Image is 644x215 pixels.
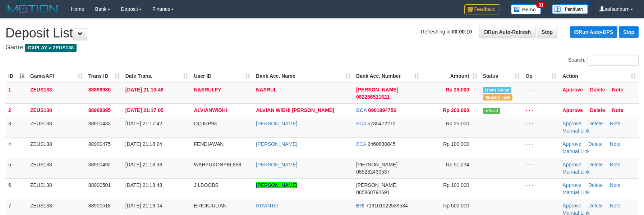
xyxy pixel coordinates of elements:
[443,203,469,209] span: Rp 500,000
[588,203,603,209] a: Delete
[256,203,278,209] a: RIYANTO
[610,162,621,167] a: Note
[125,162,162,167] span: [DATE] 21:18:38
[125,87,164,93] span: [DATE] 21:10:49
[194,182,218,188] span: JILBOOBS
[560,70,639,83] th: Action: activate to sort column ascending
[368,121,396,126] span: Copy 5735472272 to clipboard
[511,4,541,14] img: Button%20Memo.svg
[562,107,583,113] a: Approve
[256,141,297,147] a: [PERSON_NAME]
[421,29,472,35] span: Refreshing in:
[523,70,560,83] th: Op: activate to sort column ascending
[88,121,111,126] span: 88900433
[194,203,226,209] span: ERICKJULIAN
[194,162,241,167] span: WAHYUKONYEL868
[88,87,111,93] span: 88899980
[125,121,162,126] span: [DATE] 21:17:42
[562,121,581,126] a: Approve
[562,162,581,167] a: Approve
[88,141,111,147] span: 88900475
[356,141,366,147] span: BCA
[5,158,27,178] td: 5
[610,203,621,209] a: Note
[5,44,639,51] h4: Game:
[562,87,583,93] a: Approve
[422,70,480,83] th: Amount: activate to sort column ascending
[612,87,623,93] a: Note
[27,158,86,178] td: ZEUS138
[590,107,605,113] a: Delete
[552,4,588,14] img: panduan.png
[562,141,581,147] a: Approve
[88,107,111,113] span: 88900395
[588,55,639,66] input: Search:
[480,70,523,83] th: Status: activate to sort column ascending
[562,128,590,134] a: Manual Link
[356,203,364,209] span: BRI
[523,117,560,137] td: - - -
[590,87,605,93] a: Delete
[123,70,191,83] th: Date Trans.: activate to sort column ascending
[356,121,366,126] span: BCA
[256,182,297,188] a: [PERSON_NAME]
[27,178,86,199] td: ZEUS138
[443,107,469,113] span: Rp 200,000
[610,182,621,188] a: Note
[536,2,546,8] span: 31
[562,182,581,188] a: Approve
[27,137,86,158] td: ZEUS138
[256,162,297,167] a: [PERSON_NAME]
[194,121,217,126] span: QQJRP93
[610,141,621,147] a: Note
[5,178,27,199] td: 6
[356,162,397,167] span: [PERSON_NAME]
[88,162,111,167] span: 88900492
[588,141,603,147] a: Delete
[256,121,297,126] a: [PERSON_NAME]
[523,83,560,104] td: - - -
[25,44,77,52] span: OXPLAY > ZEUS138
[446,162,469,167] span: Rp 51,234
[483,94,512,100] span: Bank is not match
[479,26,535,38] a: Run Auto-Refresh
[27,70,86,83] th: Game/API: activate to sort column ascending
[5,70,27,83] th: ID: activate to sort column descending
[523,137,560,158] td: - - -
[5,83,27,104] td: 1
[125,182,162,188] span: [DATE] 21:18:48
[368,141,396,147] span: Copy 2460830845 to clipboard
[194,141,224,147] span: FENDIAWAN
[256,107,334,113] a: ALVIAN WIDHI [PERSON_NAME]
[537,26,557,38] a: Stop
[125,141,162,147] span: [DATE] 21:18:24
[27,117,86,137] td: ZEUS138
[588,162,603,167] a: Delete
[483,87,512,93] span: Similar transaction found
[5,137,27,158] td: 4
[483,108,500,114] span: Valid transaction
[88,203,111,209] span: 88900518
[125,107,164,113] span: [DATE] 21:17:05
[5,117,27,137] td: 3
[588,182,603,188] a: Delete
[88,182,111,188] span: 88900501
[446,121,469,126] span: Rp 25,000
[612,107,623,113] a: Note
[366,203,408,209] span: Copy 719101022539534 to clipboard
[356,94,390,100] span: Copy 082286511621 to clipboard
[5,26,639,40] h1: Deposit List
[610,121,621,126] a: Note
[125,203,162,209] span: [DATE] 21:19:04
[588,121,603,126] a: Delete
[562,148,590,154] a: Manual Link
[562,169,590,175] a: Manual Link
[443,182,469,188] span: Rp 100,000
[523,158,560,178] td: - - -
[194,107,227,113] span: ALVIANWIDHI
[562,189,590,195] a: Manual Link
[452,29,472,35] strong: 00:00:10
[562,203,581,209] a: Approve
[27,103,86,117] td: ZEUS138
[356,107,367,113] span: BCA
